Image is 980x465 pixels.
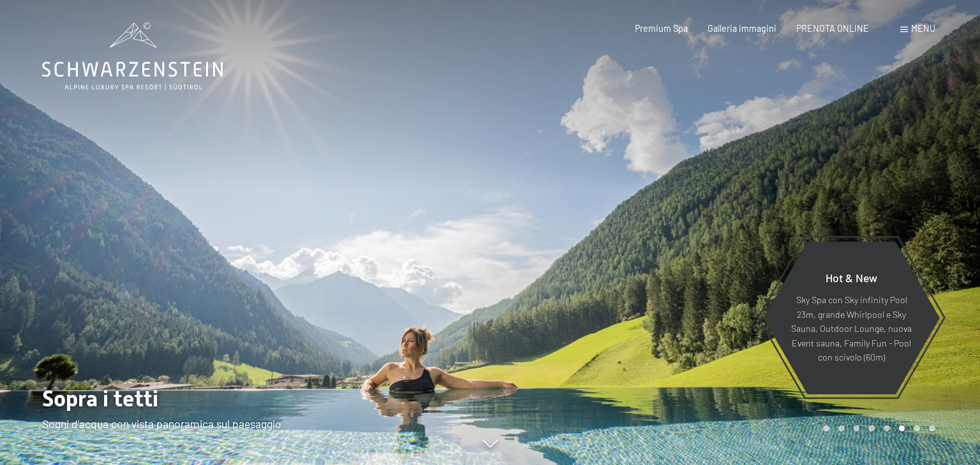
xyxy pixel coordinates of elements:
p: Sky Spa con Sky infinity Pool 23m, grande Whirlpool e Sky Sauna, Outdoor Lounge, nuova Event saun... [791,293,912,365]
div: Carousel Page 4 [868,426,875,432]
a: PRENOTA ONLINE [796,23,869,34]
div: Carousel Page 3 [854,426,860,432]
div: Carousel Page 5 [884,426,890,432]
div: Carousel Page 2 [838,426,845,432]
div: Carousel Pagination [819,426,935,432]
div: Carousel Page 8 [929,426,935,432]
div: Carousel Page 1 [823,426,829,432]
span: Menu [911,23,935,34]
span: Hot & New [826,271,877,285]
div: Carousel Page 6 (Current Slide) [899,426,905,432]
div: Carousel Page 7 [914,426,920,432]
a: Premium Spa [635,23,688,34]
a: Hot & New Sky Spa con Sky infinity Pool 23m, grande Whirlpool e Sky Sauna, Outdoor Lounge, nuova ... [762,241,940,395]
a: Galleria immagini [708,23,776,34]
